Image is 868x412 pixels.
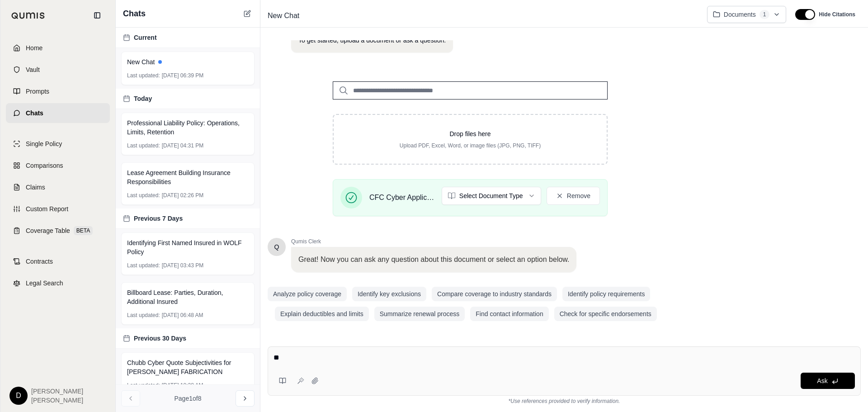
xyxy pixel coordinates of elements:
[6,103,110,123] a: Chats
[298,254,569,265] p: Great! Now you can ask any question about this document or select an option below.
[127,57,155,66] span: New Chat
[26,139,62,148] span: Single Policy
[127,358,249,376] span: Chubb Cyber Quote Subjectivities for [PERSON_NAME] FABRICATION
[291,238,576,245] span: Qumis Clerk
[554,307,657,321] button: Check for specific endorsements
[6,81,110,101] a: Prompts
[6,251,110,271] a: Contracts
[26,87,49,96] span: Prompts
[724,10,756,19] span: Documents
[127,382,160,389] span: Last updated:
[90,8,104,23] button: Collapse sidebar
[127,312,160,319] span: Last updated:
[162,192,203,199] span: [DATE] 02:26 PM
[134,334,186,343] span: Previous 30 Days
[127,142,160,149] span: Last updated:
[31,396,83,405] span: [PERSON_NAME]
[352,287,426,301] button: Identify key exclusions
[162,262,203,269] span: [DATE] 03:43 PM
[127,262,160,269] span: Last updated:
[6,60,110,80] a: Vault
[707,6,787,23] button: Documents1
[432,287,557,301] button: Compare coverage to industry standards
[759,10,770,19] span: 1
[6,38,110,58] a: Home
[274,242,279,251] span: Hello
[6,177,110,197] a: Claims
[298,36,446,45] p: To get started, upload a document or ask a question.
[348,129,592,138] p: Drop files here
[242,8,253,19] button: New Chat
[162,382,203,389] span: [DATE] 10:28 AM
[348,142,592,149] p: Upload PDF, Excel, Word, or image files (JPG, PNG, TIFF)
[26,204,68,213] span: Custom Report
[162,72,203,79] span: [DATE] 06:39 PM
[162,312,203,319] span: [DATE] 06:48 AM
[134,214,183,223] span: Previous 7 Days
[801,373,855,389] button: Ask
[369,192,434,203] span: CFC Cyber Application - 101025.pdf
[6,156,110,175] a: Comparisons
[6,199,110,219] a: Custom Report
[374,307,465,321] button: Summarize renewal process
[264,9,303,23] span: New Chat
[26,279,63,288] span: Legal Search
[6,273,110,293] a: Legal Search
[26,161,63,170] span: Comparisons
[123,7,146,20] span: Chats
[134,33,157,42] span: Current
[268,287,347,301] button: Analyze policy coverage
[9,387,28,405] div: D
[26,65,40,74] span: Vault
[127,118,249,137] span: Professional Liability Policy: Operations, Limits, Retention
[74,226,93,235] span: BETA
[175,394,202,403] span: Page 1 of 8
[31,387,83,396] span: [PERSON_NAME]
[26,226,70,235] span: Coverage Table
[819,11,855,18] span: Hide Citations
[547,187,600,205] button: Remove
[817,377,827,384] span: Ask
[470,307,548,321] button: Find contact information
[127,192,160,199] span: Last updated:
[127,288,249,306] span: Billboard Lease: Parties, Duration, Additional Insured
[127,168,249,186] span: Lease Agreement Building Insurance Responsibilities
[6,221,110,241] a: Coverage TableBETA
[275,307,369,321] button: Explain deductibles and limits
[26,183,45,192] span: Claims
[134,94,152,103] span: Today
[11,12,45,19] img: Qumis Logo
[268,396,861,405] div: *Use references provided to verify information.
[562,287,650,301] button: Identify policy requirements
[127,72,160,79] span: Last updated:
[127,238,249,256] span: Identifying First Named Insured in WOLF Policy
[26,109,43,118] span: Chats
[26,43,42,52] span: Home
[6,134,110,154] a: Single Policy
[162,142,203,149] span: [DATE] 04:31 PM
[26,257,53,266] span: Contracts
[264,9,700,23] div: Edit Title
